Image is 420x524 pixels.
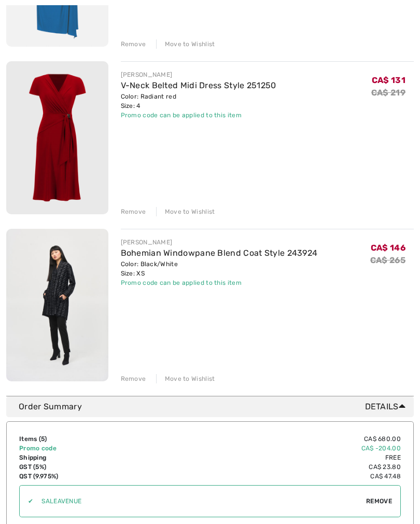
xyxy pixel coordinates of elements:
[121,208,146,217] div: Remove
[158,463,401,472] td: CA$ 23.80
[121,238,318,247] div: [PERSON_NAME]
[19,435,158,444] td: Items ( )
[19,401,410,413] div: Order Summary
[19,453,158,463] td: Shipping
[121,81,276,91] a: V-Neck Belted Midi Dress Style 251250
[121,260,318,279] div: Color: Black/White Size: XS
[121,92,276,111] div: Color: Radiant red Size: 4
[158,444,401,453] td: CA$ -204.00
[121,375,146,384] div: Remove
[371,243,405,253] span: CA$ 146
[156,40,215,49] div: Move to Wishlist
[19,444,158,453] td: Promo code
[371,88,405,98] s: CA$ 219
[121,279,318,288] div: Promo code can be applied to this item
[370,256,405,266] s: CA$ 265
[20,497,33,506] div: ✔
[158,435,401,444] td: CA$ 680.00
[366,497,392,506] span: Remove
[6,62,108,215] img: V-Neck Belted Midi Dress Style 251250
[365,401,410,413] span: Details
[33,486,366,517] input: Promo code
[19,463,158,472] td: GST (5%)
[19,472,158,481] td: QST (9.975%)
[156,375,215,384] div: Move to Wishlist
[372,76,405,86] span: CA$ 131
[158,453,401,463] td: Free
[156,208,215,217] div: Move to Wishlist
[41,436,45,443] span: 5
[121,40,146,49] div: Remove
[121,111,276,120] div: Promo code can be applied to this item
[121,249,318,258] a: Bohemian Windowpane Blend Coat Style 243924
[121,71,276,80] div: [PERSON_NAME]
[6,229,108,382] img: Bohemian Windowpane Blend Coat Style 243924
[158,472,401,481] td: CA$ 47.48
